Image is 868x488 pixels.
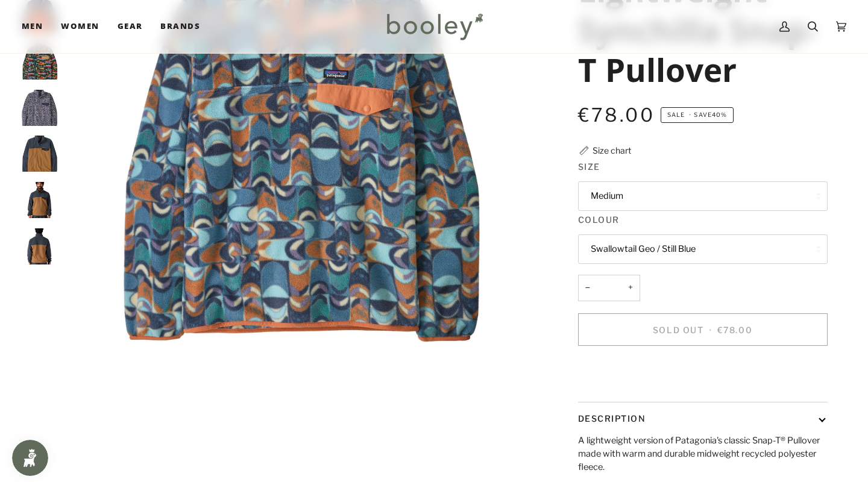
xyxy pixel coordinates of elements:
[578,275,597,302] button: −
[160,20,200,33] span: Brands
[22,43,58,80] img: Patagonia Men's Lightweight Synchilla Snap-T Pullover Salmon Energy / Old Growth Green - Booley G...
[118,20,143,33] span: Gear
[578,434,828,474] p: A lightweight version of Patagonia's classic Snap-T® Pullover made with warm and durable midweigh...
[578,160,600,173] span: Size
[593,144,631,157] div: Size chart
[578,213,620,226] span: Colour
[661,107,734,123] span: Save
[578,313,828,346] button: Sold Out • €78.00
[578,402,828,434] button: Description
[61,20,99,33] span: Women
[578,275,640,302] input: Quantity
[712,111,727,118] span: 40%
[621,275,640,302] button: +
[578,181,828,211] button: Medium
[687,111,694,118] em: •
[653,325,703,335] span: Sold Out
[22,228,58,264] img: Patagonia Men's Lightweight Synchilla Snap-T Pullover Deer Brown - Booley Galway
[578,234,828,264] button: Swallowtail Geo / Still Blue
[22,20,43,33] span: Men
[22,90,58,126] img: Patagonia Men's Lightweight Synchilla Snap-T Pullover Flow / Sunken Blue - Booley Galway
[382,9,487,44] img: Booley
[717,325,752,335] span: €78.00
[22,182,58,218] img: Patagonia Men's Lightweight Synchilla Snap-T Pullover Deer Brown - Booley Galway
[578,104,655,127] span: €78.00
[22,136,58,172] img: Patagonia Men's Lightweight Synchilla Snap-T Pullover Deer Brown - Booley Galway
[12,440,48,476] iframe: Button to open loyalty program pop-up
[706,325,715,335] span: •
[667,111,685,118] span: Sale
